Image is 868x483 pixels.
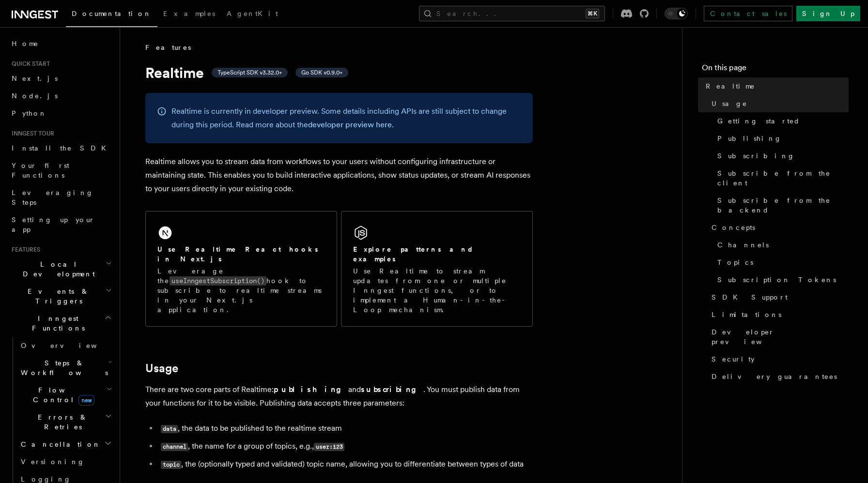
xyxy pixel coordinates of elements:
[158,457,533,471] li: , the (optionally typed and validated) topic name, allowing you to differentiate between types of...
[353,266,521,315] p: Use Realtime to stream updates from one or multiple Inngest functions, or to implement a Human-in...
[708,95,849,112] a: Usage
[145,64,533,81] h1: Realtime
[145,43,191,52] span: Features
[8,70,114,87] a: Next.js
[157,266,325,315] p: Leverage the hook to subscribe to realtime streams in your Next.js application.
[21,475,71,483] span: Logging
[717,134,782,143] span: Publishing
[717,275,836,285] span: Subscription Tokens
[8,246,40,254] span: Features
[717,168,849,188] span: Subscribe from the client
[17,354,114,381] button: Steps & Workflows
[17,381,114,408] button: Flow Controlnew
[157,3,221,26] a: Examples
[586,9,599,18] kbd: ⌘K
[12,144,112,152] span: Install the SDK
[161,425,178,433] code: data
[161,443,188,451] code: channel
[717,196,849,215] span: Subscribe from the backend
[17,385,107,405] span: Flow Control
[8,287,106,306] span: Events & Triggers
[713,165,849,192] a: Subscribe from the client
[17,412,105,432] span: Errors & Retries
[796,6,860,21] a: Sign Up
[21,458,85,466] span: Versioning
[161,461,181,469] code: topic
[12,189,93,206] span: Leveraging Steps
[17,453,114,470] a: Versioning
[314,443,344,451] code: user:123
[419,6,605,21] button: Search...⌘K
[712,354,755,364] span: Security
[17,439,101,449] span: Cancellation
[8,256,114,283] button: Local Development
[171,105,521,132] p: Realtime is currently in developer preview. Some details including APIs are still subject to chan...
[712,327,849,347] span: Developer preview
[12,216,95,233] span: Setting up your app
[702,62,849,77] h4: On this page
[708,368,849,385] a: Delivery guarantees
[8,211,114,238] a: Setting up your app
[361,385,423,394] strong: subscribing
[8,105,114,122] a: Python
[706,81,755,91] span: Realtime
[713,130,849,147] a: Publishing
[708,323,849,350] a: Developer preview
[708,288,849,306] a: SDK Support
[12,162,69,179] span: Your first Functions
[717,116,800,126] span: Getting started
[308,120,392,129] a: developer preview here
[78,395,94,406] span: new
[8,157,114,184] a: Your first Functions
[17,436,114,453] button: Cancellation
[8,184,114,211] a: Leveraging Steps
[12,75,58,82] span: Next.js
[12,92,58,100] span: Node.js
[708,306,849,323] a: Limitations
[704,6,792,21] a: Contact sales
[713,192,849,219] a: Subscribe from the backend
[708,350,849,368] a: Security
[17,337,114,354] a: Overview
[8,314,105,333] span: Inngest Functions
[8,139,114,157] a: Install the SDK
[665,8,688,19] button: Toggle dark mode
[72,10,152,17] span: Documentation
[8,130,54,137] span: Inngest tour
[145,155,533,196] p: Realtime allows you to stream data from workflows to your users without configuring infrastructur...
[12,39,39,48] span: Home
[217,69,282,76] span: TypeScript SDK v3.32.0+
[145,211,337,327] a: Use Realtime React hooks in Next.jsLeverage theuseInngestSubscription()hook to subscribe to realt...
[21,342,121,349] span: Overview
[708,219,849,236] a: Concepts
[8,35,114,52] a: Home
[163,10,215,17] span: Examples
[713,112,849,130] a: Getting started
[712,292,788,302] span: SDK Support
[712,372,837,381] span: Delivery guarantees
[301,69,342,76] span: Go SDK v0.9.0+
[274,385,348,394] strong: publishing
[145,383,533,410] p: There are two core parts of Realtime: and . You must publish data from your functions for it to b...
[8,60,50,68] span: Quick start
[712,310,781,319] span: Limitations
[8,310,114,337] button: Inngest Functions
[713,236,849,254] a: Channels
[712,99,747,108] span: Usage
[717,151,795,161] span: Subscribing
[145,362,178,375] a: Usage
[717,257,753,267] span: Topics
[66,3,157,27] a: Documentation
[713,271,849,288] a: Subscription Tokens
[8,283,114,310] button: Events & Triggers
[17,408,114,436] button: Errors & Retries
[158,439,533,453] li: , the name for a group of topics, e.g.,
[8,87,114,105] a: Node.js
[157,244,325,264] h2: Use Realtime React hooks in Next.js
[227,10,278,17] span: AgentKit
[221,3,284,26] a: AgentKit
[713,147,849,165] a: Subscribing
[8,259,106,279] span: Local Development
[17,358,108,377] span: Steps & Workflows
[353,244,521,264] h2: Explore patterns and examples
